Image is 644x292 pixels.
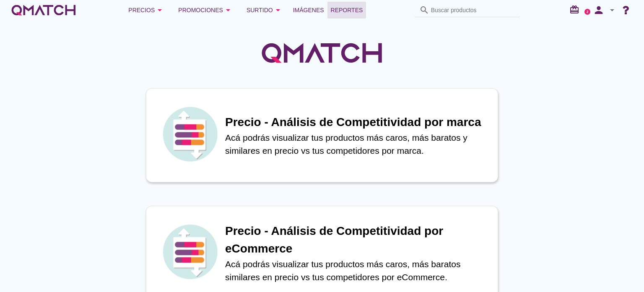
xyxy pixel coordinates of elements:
img: icon [161,105,219,163]
i: person [590,4,607,16]
h1: Precio - Análisis de Competitividad por marca [225,113,489,131]
span: Imágenes [293,5,324,15]
p: Acá podrás visualizar tus productos más caros, más baratos y similares en precio vs tus competido... [225,131,489,158]
div: Promociones [178,5,233,15]
a: Reportes [327,2,366,18]
i: arrow_drop_down [223,5,233,15]
a: iconPrecio - Análisis de Competitividad por marcaAcá podrás visualizar tus productos más caros, m... [134,88,510,182]
button: Precios [122,2,171,18]
text: 2 [587,10,589,13]
div: Precios [128,5,165,15]
input: Buscar productos [431,3,515,17]
i: arrow_drop_down [273,5,283,15]
div: Surtido [247,5,283,15]
p: Acá podrás visualizar tus productos más caros, más baratos similares en precio vs tus competidore... [225,258,489,284]
i: arrow_drop_down [155,5,165,15]
h1: Precio - Análisis de Competitividad por eCommerce [225,222,489,258]
span: Reportes [331,5,363,15]
a: white-qmatch-logo [10,2,77,18]
i: arrow_drop_down [607,5,617,15]
img: QMatchLogo [259,32,385,74]
i: search [419,5,429,15]
button: Promociones [171,2,240,18]
i: redeem [569,5,583,15]
button: Surtido [240,2,290,18]
img: icon [161,222,219,281]
a: 2 [584,9,590,15]
a: Imágenes [290,2,327,18]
